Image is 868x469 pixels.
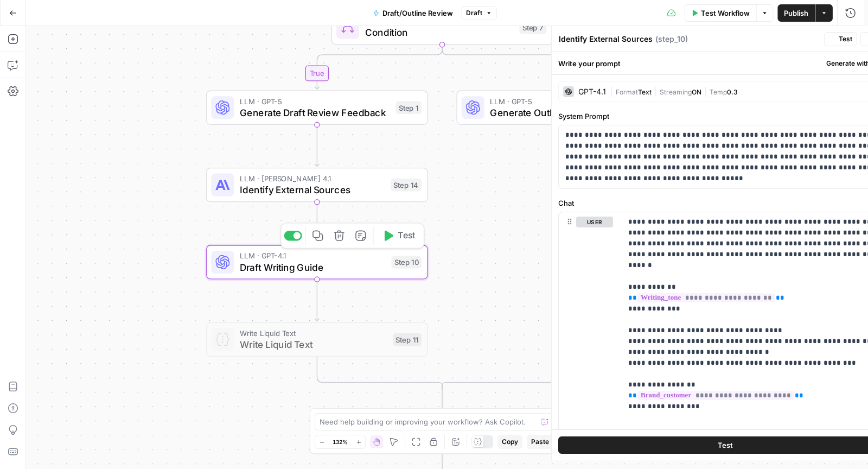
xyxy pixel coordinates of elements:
button: Copy [497,435,522,449]
button: Draft [462,6,497,20]
span: ( step_10 ) [655,34,688,45]
div: LLM · GPT-5Generate Draft Review FeedbackStep 1 [206,91,428,125]
span: Temp [710,88,727,96]
span: Generate Outline Review Feedback [490,105,639,119]
div: GPT-4.1 [578,88,606,96]
span: LLM · GPT-5 [240,96,390,107]
button: Draft/Outline Review [366,4,459,22]
span: Draft [466,8,482,18]
span: | [652,86,660,97]
span: Text [638,88,652,96]
button: Test [376,226,421,245]
div: Step 11 [393,333,422,346]
span: Copy [502,437,518,447]
div: LLM · [PERSON_NAME] 4.1Identify External SourcesStep 14 [206,168,428,202]
div: ConditionConditionStep 7 [331,10,553,45]
span: Draft/Outline Review [382,8,452,18]
span: Condition [365,26,514,40]
button: user [576,217,613,227]
g: Edge from step_7-conditional-end to step_2 [440,386,444,413]
div: Step 10 [391,256,421,269]
span: | [701,86,710,97]
span: LLM · GPT-4.1 [240,250,386,262]
span: Format [616,88,638,96]
span: Generate Draft Review Feedback [240,105,390,119]
span: Write Liquid Text [240,327,387,339]
div: Step 1 [395,101,421,114]
div: LLM · GPT-4.1Draft Writing GuideStep 10Test [206,245,428,279]
span: Test [839,34,852,44]
span: Test [717,440,732,451]
button: Publish [777,4,815,22]
span: Draft Writing Guide [240,260,386,274]
g: Edge from step_1 to step_14 [315,124,319,167]
g: Edge from step_7 to step_1 [315,44,442,89]
textarea: Identify External Sources [559,34,653,45]
div: Step 14 [391,179,422,192]
button: Test Workflow [684,4,756,22]
span: Write Liquid Text [240,337,387,351]
span: Test Workflow [701,8,750,18]
span: Identify External Sources [240,183,385,197]
span: ON [692,88,701,96]
g: Edge from step_8 to step_7-conditional-end [442,124,567,390]
div: LLM · GPT-5Generate Outline Review FeedbackStep 8 [456,91,678,125]
span: | [610,86,616,97]
span: Streaming [660,88,692,96]
div: Write Liquid TextWrite Liquid TextStep 11 [206,322,428,357]
span: LLM · [PERSON_NAME] 4.1 [240,173,385,184]
button: Test [824,32,857,46]
g: Edge from step_10 to step_11 [315,278,319,321]
g: Edge from step_11 to step_7-conditional-end [317,356,442,390]
span: Publish [784,8,808,18]
span: LLM · GPT-5 [490,96,639,107]
span: 132% [333,438,348,446]
span: Test [398,229,415,242]
span: 0.3 [727,88,738,96]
